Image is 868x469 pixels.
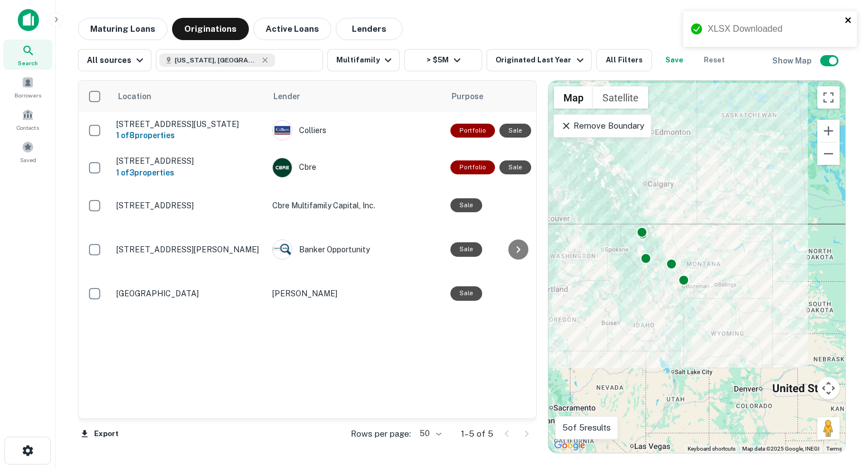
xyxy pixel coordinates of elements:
div: Sale [450,242,482,256]
span: Borrowers [14,91,41,100]
div: 50 [415,426,443,442]
button: Originations [172,18,249,40]
button: Reset [697,49,732,71]
div: Colliers [272,120,439,140]
div: All sources [87,53,146,67]
button: All Filters [596,49,652,71]
th: Purpose [445,81,537,112]
div: Sale [499,124,531,138]
span: Contacts [17,123,39,132]
p: [GEOGRAPHIC_DATA] [116,289,261,299]
th: Lender [267,81,445,112]
img: picture [273,240,292,259]
div: Originated Last Year [496,53,586,67]
p: [STREET_ADDRESS] [116,156,261,166]
button: Show satellite imagery [593,86,648,109]
button: > $5M [404,49,482,71]
span: Search [18,58,38,67]
button: Keyboard shortcuts [688,445,735,453]
div: Sale [450,198,482,212]
div: XLSX Downloaded [708,22,841,36]
span: [US_STATE], [GEOGRAPHIC_DATA] [175,55,258,65]
button: Lenders [336,18,403,40]
button: Map camera controls [817,377,840,399]
h6: Show Map [772,55,813,67]
button: Maturing Loans [78,18,168,40]
div: 0 0 [548,81,845,453]
button: Export [78,426,121,442]
img: picture [273,121,292,140]
span: Lender [273,90,300,103]
a: Open this area in Google Maps (opens a new window) [551,438,588,453]
button: All sources [78,49,151,71]
button: Toggle fullscreen view [817,86,840,109]
p: [STREET_ADDRESS][PERSON_NAME] [116,245,261,255]
th: Location [111,81,267,112]
p: 1–5 of 5 [461,427,493,441]
iframe: Chat Widget [812,380,868,433]
div: Sale [499,160,531,174]
button: Active Loans [253,18,331,40]
p: [STREET_ADDRESS] [116,201,261,211]
a: Search [3,40,52,70]
button: Zoom out [817,143,840,165]
span: Saved [20,155,36,164]
p: Cbre Multifamily Capital, Inc. [272,199,439,212]
button: Originated Last Year [487,49,591,71]
button: Zoom in [817,120,840,142]
a: Terms (opens in new tab) [826,446,842,452]
p: [STREET_ADDRESS][US_STATE] [116,119,261,129]
h6: 1 of 8 properties [116,129,261,141]
p: 5 of 5 results [562,421,611,434]
div: Cbre [272,158,439,178]
img: capitalize-icon.png [18,9,39,31]
a: Saved [3,136,52,167]
span: Map data ©2025 Google, INEGI [742,446,820,452]
h6: 1 of 3 properties [116,167,261,179]
p: Rows per page: [351,427,411,441]
button: Save your search to get updates of matches that match your search criteria. [656,49,692,71]
a: Contacts [3,104,52,134]
button: Show street map [554,86,593,109]
a: Borrowers [3,72,52,102]
span: Location [117,90,166,103]
div: This is a portfolio loan with 8 properties [450,124,495,138]
span: Purpose [452,90,498,103]
p: [PERSON_NAME] [272,287,439,300]
button: Multifamily [327,49,400,71]
div: Sale [450,286,482,300]
p: Remove Boundary [561,119,644,133]
button: close [845,16,852,26]
div: Banker Opportunity [272,240,439,260]
img: picture [273,158,292,177]
img: Google [551,438,588,453]
div: This is a portfolio loan with 3 properties [450,160,495,174]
